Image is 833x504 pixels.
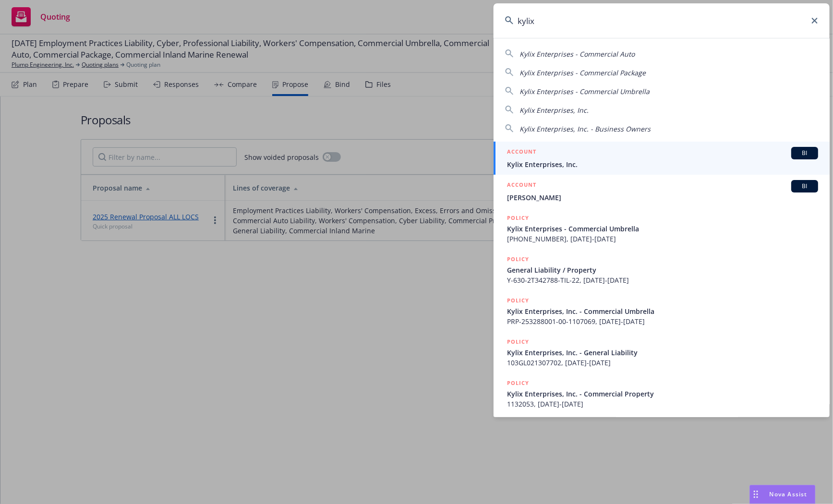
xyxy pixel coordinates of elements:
[770,490,808,498] span: Nova Assist
[507,192,818,203] span: [PERSON_NAME]
[519,49,635,59] span: Kylix Enterprises - Commercial Auto
[507,399,818,409] span: 1132053, [DATE]-[DATE]
[750,485,762,504] div: Drag to move
[507,147,536,158] h5: ACCOUNT
[507,316,818,326] span: PRP-253288001-00-1107069, [DATE]-[DATE]
[507,389,818,399] span: Kylix Enterprises, Inc. - Commercial Property
[519,68,646,77] span: Kylix Enterprises - Commercial Package
[519,87,650,96] span: Kylix Enterprises - Commercial Umbrella
[507,306,818,316] span: Kylix Enterprises, Inc. - Commercial Umbrella
[507,213,529,223] h5: POLICY
[507,358,818,368] span: 103GL021307702, [DATE]-[DATE]
[519,106,589,115] span: Kylix Enterprises, Inc.
[795,149,814,157] span: BI
[494,208,830,249] a: POLICYKylix Enterprises - Commercial Umbrella[PHONE_NUMBER], [DATE]-[DATE]
[507,265,818,275] span: General Liability / Property
[494,290,830,332] a: POLICYKylix Enterprises, Inc. - Commercial UmbrellaPRP-253288001-00-1107069, [DATE]-[DATE]
[507,275,818,285] span: Y-630-2T342788-TIL-22, [DATE]-[DATE]
[507,180,536,192] h5: ACCOUNT
[494,332,830,373] a: POLICYKylix Enterprises, Inc. - General Liability103GL021307702, [DATE]-[DATE]
[494,3,830,38] input: Search...
[507,296,529,305] h5: POLICY
[795,182,814,191] span: BI
[507,378,529,388] h5: POLICY
[519,124,651,133] span: Kylix Enterprises, Inc. - Business Owners
[494,142,830,175] a: ACCOUNTBIKylix Enterprises, Inc.
[494,249,830,290] a: POLICYGeneral Liability / PropertyY-630-2T342788-TIL-22, [DATE]-[DATE]
[507,234,818,244] span: [PHONE_NUMBER], [DATE]-[DATE]
[507,224,818,234] span: Kylix Enterprises - Commercial Umbrella
[507,348,818,358] span: Kylix Enterprises, Inc. - General Liability
[749,485,816,504] button: Nova Assist
[507,159,818,169] span: Kylix Enterprises, Inc.
[507,337,529,347] h5: POLICY
[494,175,830,208] a: ACCOUNTBI[PERSON_NAME]
[494,373,830,414] a: POLICYKylix Enterprises, Inc. - Commercial Property1132053, [DATE]-[DATE]
[507,254,529,264] h5: POLICY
